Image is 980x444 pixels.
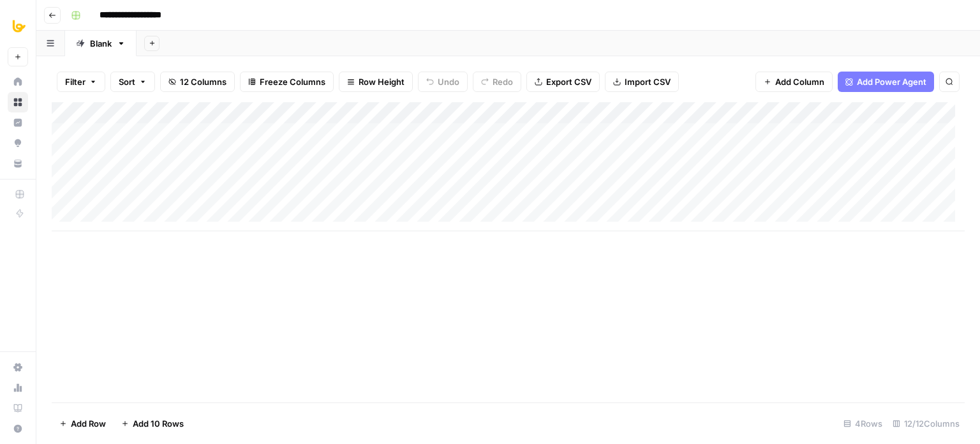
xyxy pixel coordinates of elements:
[8,112,28,133] a: Insights
[775,75,824,88] span: Add Column
[359,75,405,88] span: Row Height
[52,413,114,434] button: Add Row
[90,37,112,50] div: Blank
[8,153,28,174] a: Your Data
[887,413,965,434] div: 12/12 Columns
[838,72,934,92] button: Add Power Agent
[546,75,591,88] span: Export CSV
[493,75,513,88] span: Redo
[438,75,459,88] span: Undo
[260,75,325,88] span: Freeze Columns
[119,75,135,88] span: Sort
[473,72,521,92] button: Redo
[114,413,191,434] button: Add 10 Rows
[8,378,28,398] a: Usage
[8,398,28,418] a: Learning Hub
[605,72,679,92] button: Import CSV
[418,72,468,92] button: Undo
[65,31,137,56] a: Blank
[8,92,28,112] a: Browse
[133,417,184,430] span: Add 10 Rows
[8,357,28,378] a: Settings
[339,72,413,92] button: Row Height
[8,133,28,153] a: Opportunities
[755,72,833,92] button: Add Column
[8,15,31,38] img: All About AI Logo
[8,72,28,92] a: Home
[110,72,155,92] button: Sort
[857,75,926,88] span: Add Power Agent
[838,413,887,434] div: 4 Rows
[180,75,226,88] span: 12 Columns
[57,72,105,92] button: Filter
[8,418,28,439] button: Help + Support
[71,417,106,430] span: Add Row
[240,72,334,92] button: Freeze Columns
[8,10,28,42] button: Workspace: All About AI
[160,72,235,92] button: 12 Columns
[526,72,600,92] button: Export CSV
[65,75,85,88] span: Filter
[625,75,671,88] span: Import CSV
